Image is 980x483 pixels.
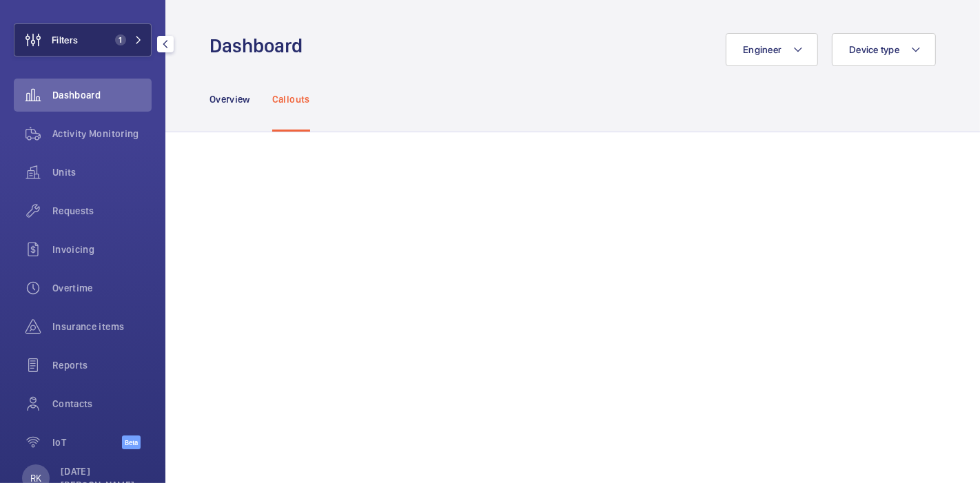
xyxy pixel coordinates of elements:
p: Callouts [272,92,310,106]
span: Units [52,165,152,179]
span: Engineer [743,44,782,55]
span: Beta [122,435,141,449]
span: Contacts [52,397,152,411]
button: Device type [832,33,936,66]
p: Overview [210,92,250,106]
span: Dashboard [52,88,152,102]
span: Filters [52,33,78,47]
button: Filters1 [14,23,152,56]
span: Device type [849,44,899,55]
span: Insurance items [52,320,152,333]
span: Invoicing [52,243,152,256]
span: Requests [52,204,152,218]
span: Overtime [52,281,152,295]
span: 1 [115,34,126,45]
span: IoT [52,435,122,449]
span: Activity Monitoring [52,127,152,141]
h1: Dashboard [210,33,311,59]
span: Reports [52,358,152,372]
button: Engineer [726,33,818,66]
